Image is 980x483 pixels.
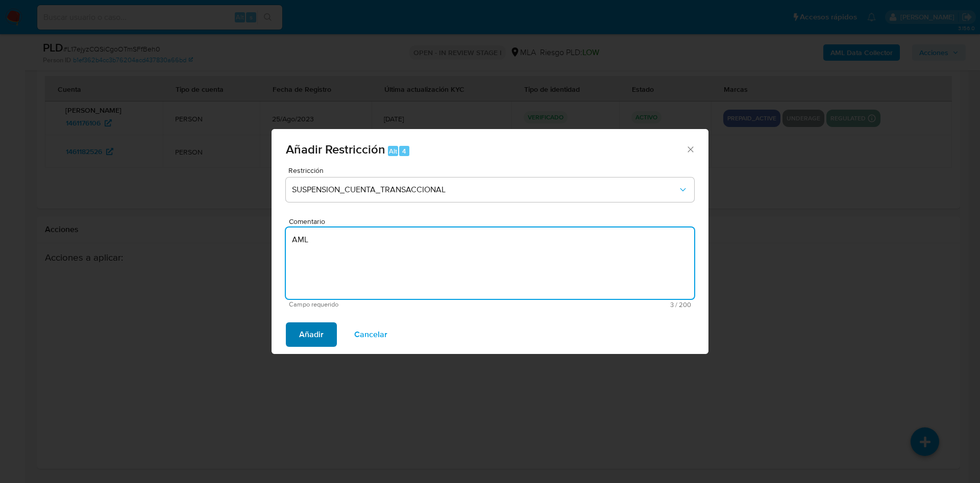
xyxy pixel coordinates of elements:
[292,185,678,195] span: SUSPENSION_CUENTA_TRANSACCIONAL
[341,322,401,347] button: Cancelar
[685,144,695,154] button: Cerrar ventana
[286,177,694,202] button: Restriction
[354,323,387,346] span: Cancelar
[490,301,691,308] span: Máximo 200 caracteres
[299,323,324,346] span: Añadir
[286,322,337,347] button: Añadir
[289,218,697,225] span: Comentario
[402,146,406,156] span: 4
[289,301,490,308] span: Campo requerido
[389,146,397,156] span: Alt
[288,167,697,174] span: Restricción
[286,140,385,158] span: Añadir Restricción
[286,227,694,299] textarea: AML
